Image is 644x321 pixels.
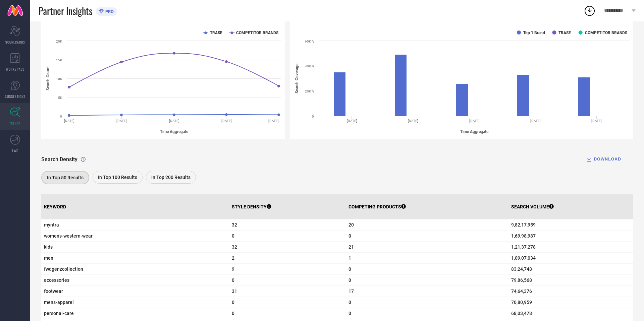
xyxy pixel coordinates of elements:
[56,40,62,43] text: 20K
[9,121,21,126] span: TRENDS
[44,244,226,250] span: kids
[460,129,489,134] tspan: Time Aggregate
[511,244,630,250] span: 1,21,37,278
[584,5,596,17] div: Open download list
[221,119,232,123] text: [DATE]
[348,288,506,294] span: 17
[305,40,314,43] text: 60K %
[56,77,62,81] text: 10K
[511,300,630,305] span: 70,80,959
[348,311,506,316] span: 0
[348,233,506,239] span: 0
[210,30,222,35] text: TRASE
[305,89,314,93] text: 20K %
[44,222,226,228] span: myntra
[232,204,271,209] p: STYLE DENSITY
[5,40,25,45] span: SCORECARDS
[44,233,226,239] span: womens-western-wear
[5,94,25,99] span: SUGGESTIONS
[160,129,189,134] tspan: Time Aggregate
[116,119,127,123] text: [DATE]
[585,30,627,35] text: COMPETITOR BRANDS
[44,277,226,283] span: accessories
[348,266,506,272] span: 0
[558,30,571,35] text: TRASE
[232,300,343,305] span: 0
[6,67,24,72] span: WORKSPACE
[268,119,279,123] text: [DATE]
[232,233,343,239] span: 0
[60,115,62,118] text: 0
[523,30,545,35] text: Top 1 Brand
[591,119,602,123] text: [DATE]
[232,311,343,316] span: 0
[44,311,226,316] span: personal-care
[312,115,314,118] text: 0
[530,119,540,123] text: [DATE]
[511,222,630,228] span: 9,82,17,959
[511,255,630,261] span: 1,09,07,034
[46,66,50,90] tspan: Search Count
[469,119,479,123] text: [DATE]
[44,288,226,294] span: footwear
[586,156,621,163] div: DOWNLOAD
[58,96,62,100] text: 5K
[348,300,506,305] span: 0
[104,9,114,14] span: PRO
[44,266,226,272] span: fwdgenzcollection
[511,277,630,283] span: 79,86,568
[294,63,299,93] tspan: Search Coverage
[408,119,418,123] text: [DATE]
[44,255,226,261] span: men
[41,156,77,163] span: Search Density
[169,119,179,123] text: [DATE]
[98,175,137,180] span: In Top 100 Results
[511,233,630,239] span: 1,69,98,987
[56,58,62,62] text: 15K
[232,222,343,228] span: 32
[39,4,92,18] span: Partner Insights
[47,175,84,180] span: In Top 50 Results
[511,204,554,209] p: SEARCH VOLUME
[348,255,506,261] span: 1
[348,244,506,250] span: 21
[64,119,74,123] text: [DATE]
[347,119,357,123] text: [DATE]
[41,194,229,219] th: KEYWORD
[12,148,18,153] span: FWD
[232,255,343,261] span: 2
[232,288,343,294] span: 31
[151,175,191,180] span: In Top 200 Results
[577,152,630,166] button: DOWNLOAD
[305,64,314,68] text: 40K %
[511,266,630,272] span: 83,24,748
[232,266,343,272] span: 9
[511,311,630,316] span: 68,03,478
[511,288,630,294] span: 74,64,376
[348,277,506,283] span: 0
[348,222,506,228] span: 20
[232,277,343,283] span: 0
[236,30,278,35] text: COMPETITOR BRANDS
[232,244,343,250] span: 32
[44,300,226,305] span: mens-apparel
[348,204,406,209] p: COMPETING PRODUCTS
